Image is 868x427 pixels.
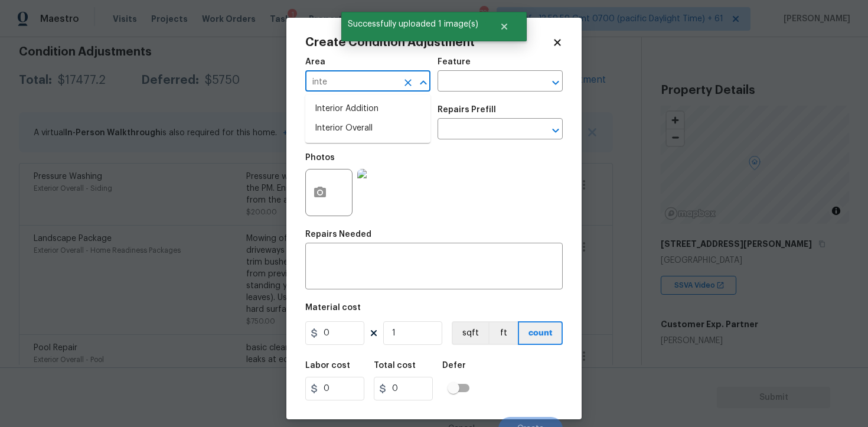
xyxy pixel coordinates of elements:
[341,12,485,37] span: Successfully uploaded 1 image(s)
[415,74,432,91] button: Close
[438,58,471,66] h5: Feature
[452,321,488,345] button: sqft
[547,122,564,139] button: Open
[305,361,350,370] h5: Labor cost
[488,321,518,345] button: ft
[305,37,552,48] h2: Create Condition Adjustment
[442,361,466,370] h5: Defer
[305,154,335,162] h5: Photos
[374,361,416,370] h5: Total cost
[305,58,325,66] h5: Area
[305,99,430,119] li: Interior Addition
[305,304,361,312] h5: Material cost
[547,74,564,91] button: Open
[518,321,563,345] button: count
[305,230,371,239] h5: Repairs Needed
[438,106,496,114] h5: Repairs Prefill
[400,74,416,91] button: Clear
[305,119,430,138] li: Interior Overall
[485,15,524,38] button: Close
